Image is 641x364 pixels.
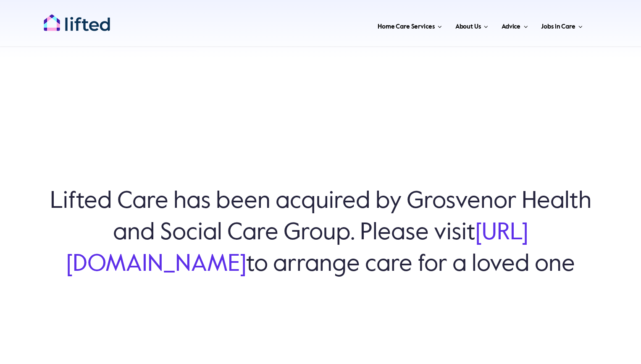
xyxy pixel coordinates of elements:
[42,186,599,280] h6: Lifted Care has been acquired by Grosvenor Health and Social Care Group. Please visit to arrange ...
[375,13,444,38] a: Home Care Services
[455,20,481,34] span: About Us
[539,13,585,38] a: Jobs in Care
[137,13,585,38] nav: Main Menu
[499,13,530,38] a: Advice
[378,20,434,34] span: Home Care Services
[453,13,491,38] a: About Us
[502,20,520,34] span: Advice
[541,20,575,34] span: Jobs in Care
[43,14,110,22] a: lifted-logo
